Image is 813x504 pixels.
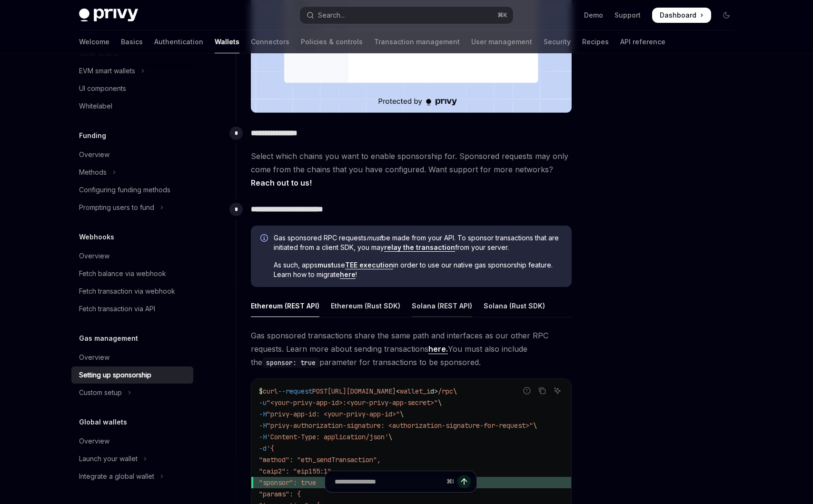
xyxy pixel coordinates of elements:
span: Gas sponsored RPC requests be made from your API. To sponsor transactions that are initiated from... [274,233,562,252]
a: Welcome [79,30,109,53]
div: Custom setup [79,387,122,398]
a: Overview [71,433,193,450]
span: -H [259,433,267,441]
a: Fetch balance via webhook [71,265,193,282]
span: "privy-authorization-signature: <authorization-signature-for-request>" [267,421,533,430]
button: Ask AI [551,385,564,397]
button: Copy the contents from the code block [536,385,548,397]
div: Solana (REST API) [412,295,472,317]
div: Integrate a global wallet [79,471,154,482]
span: [URL][DOMAIN_NAME] [327,387,396,395]
h5: Funding [79,130,106,141]
button: Toggle Custom setup section [71,384,193,401]
span: -d [259,444,267,453]
a: Whitelabel [71,98,193,115]
input: Ask a question... [335,471,443,492]
a: Reach out to us! [251,178,312,188]
a: Security [544,30,571,53]
span: --request [278,387,312,395]
div: Solana (Rust SDK) [484,295,545,317]
button: Toggle Launch your wallet section [71,450,193,467]
span: $ [259,387,263,395]
span: \ [438,398,442,407]
span: \ [453,387,457,395]
button: Toggle dark mode [719,8,734,23]
a: API reference [620,30,665,53]
span: "caip2": "eip155:1", [259,467,335,475]
strong: must [317,261,334,269]
a: Transaction management [374,30,460,53]
a: Support [615,10,641,20]
a: Overview [71,349,193,366]
span: Gas sponsored transactions share the same path and interfaces as our other RPC requests. Learn mo... [251,329,572,369]
span: POST [312,387,327,395]
span: \ [533,421,537,430]
h5: Gas management [79,333,138,344]
div: Fetch balance via webhook [79,268,166,279]
a: UI components [71,80,193,97]
div: Methods [79,167,107,178]
span: 'Content-Type: application/json' [267,433,388,441]
span: > [434,387,438,395]
span: As such, apps use in order to use our native gas sponsorship feature. Learn how to migrate ! [274,260,562,279]
span: Dashboard [660,10,696,20]
button: Toggle Methods section [71,164,193,181]
a: Demo [584,10,603,20]
div: Whitelabel [79,100,112,112]
div: Fetch transaction via webhook [79,286,175,297]
span: curl [263,387,278,395]
svg: Info [260,234,270,244]
a: Dashboard [652,8,711,23]
a: Overview [71,247,193,265]
a: Wallets [215,30,239,53]
a: Recipes [582,30,609,53]
span: d [430,387,434,395]
div: Overview [79,250,109,262]
div: EVM smart wallets [79,65,135,77]
a: Fetch transaction via webhook [71,283,193,300]
div: Fetch transaction via API [79,303,155,315]
button: Toggle EVM smart wallets section [71,62,193,79]
span: wallet_i [400,387,430,395]
span: '{ [267,444,274,453]
a: relay the transaction [384,243,455,252]
button: Open search [300,7,513,24]
div: Launch your wallet [79,453,138,464]
div: UI components [79,83,126,94]
span: -H [259,410,267,418]
span: Select which chains you want to enable sponsorship for. Sponsored requests may only come from the... [251,149,572,189]
span: "<your-privy-app-id>:<your-privy-app-secret>" [267,398,438,407]
button: Toggle Integrate a global wallet section [71,468,193,485]
div: Setting up sponsorship [79,369,151,381]
div: Overview [79,435,109,447]
span: < [396,387,400,395]
a: here. [428,344,448,354]
a: Configuring funding methods [71,181,193,198]
div: Search... [318,10,345,21]
a: here [340,270,356,279]
span: -u [259,398,267,407]
h5: Global wallets [79,416,127,428]
img: dark logo [79,9,138,22]
span: /rpc [438,387,453,395]
span: \ [388,433,392,441]
span: "method": "eth_sendTransaction", [259,455,381,464]
a: Basics [121,30,143,53]
code: sponsor: true [262,357,319,368]
div: Ethereum (REST API) [251,295,319,317]
h5: Webhooks [79,231,114,243]
span: -H [259,421,267,430]
div: Prompting users to fund [79,202,154,213]
button: Report incorrect code [521,385,533,397]
a: Authentication [154,30,203,53]
a: Overview [71,146,193,163]
div: Overview [79,352,109,363]
div: Configuring funding methods [79,184,170,196]
em: must [367,234,382,242]
a: Setting up sponsorship [71,366,193,384]
div: Ethereum (Rust SDK) [331,295,400,317]
a: Policies & controls [301,30,363,53]
span: \ [400,410,404,418]
button: Toggle Prompting users to fund section [71,199,193,216]
a: Connectors [251,30,289,53]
